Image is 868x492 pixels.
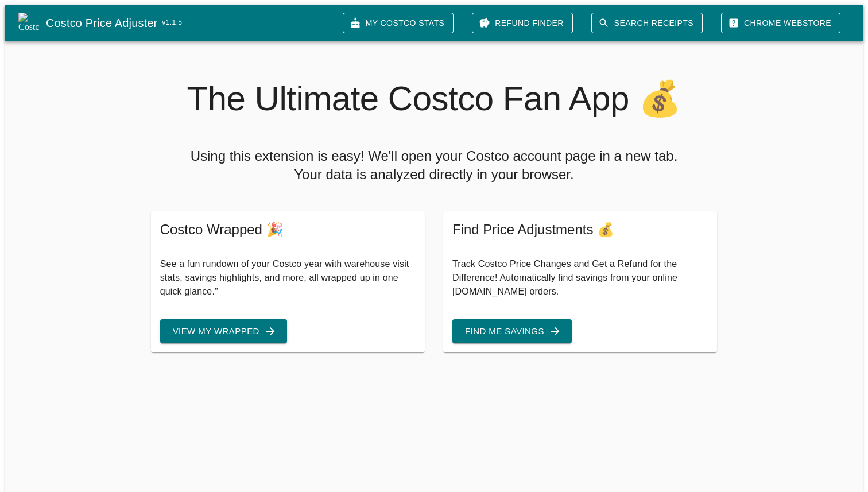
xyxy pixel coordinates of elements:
span: Find Price Adjustments 💰 [452,220,708,239]
a: Costco Wrapped 🎉See a fun rundown of your Costco year with warehouse visit stats, savings highlig... [151,211,425,352]
span: Costco Wrapped 🎉 [160,220,416,239]
button: View My Wrapped [160,319,287,343]
a: Find Price Adjustments 💰Track Costco Price Changes and Get a Refund for the Difference! Automatic... [443,211,717,352]
button: Find Me Savings [452,319,572,343]
img: Costco Price Adjuster [18,13,39,33]
a: My Costco Stats [343,13,454,34]
a: Chrome Webstore [721,13,840,34]
span: v 1.1.5 [162,17,182,29]
a: Refund Finder [472,13,573,34]
p: See a fun rundown of your Costco year with warehouse visit stats, savings highlights, and more, a... [160,257,416,299]
h2: The Ultimate Costco Fan App 💰 [149,78,719,119]
p: Track Costco Price Changes and Get a Refund for the Difference! Automatically find savings from y... [452,257,708,299]
a: Costco Price Adjuster v1.1.5 [46,14,334,32]
h5: Using this extension is easy! We'll open your Costco account page in a new tab. Your data is anal... [149,147,719,184]
a: Search Receipts [591,13,703,34]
